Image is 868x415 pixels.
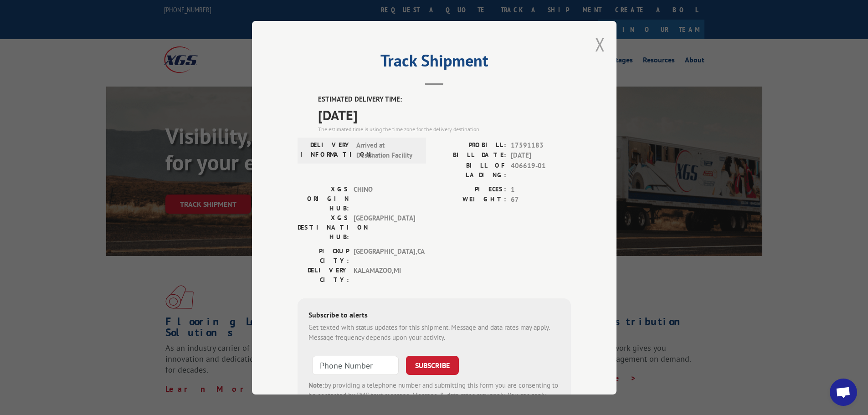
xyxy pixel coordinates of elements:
[511,195,571,205] span: 67
[434,150,506,161] label: BILL DATE:
[830,379,857,406] div: Open chat
[308,322,560,343] div: Get texted with status updates for this shipment. Message and data rates may apply. Message frequ...
[354,265,415,284] span: KALAMAZOO , MI
[300,140,352,160] label: DELIVERY INFORMATION:
[308,309,560,322] div: Subscribe to alerts
[354,213,415,241] span: [GEOGRAPHIC_DATA]
[434,195,506,205] label: WEIGHT:
[318,104,571,125] span: [DATE]
[406,355,459,374] button: SUBSCRIBE
[318,94,571,105] label: ESTIMATED DELIVERY TIME:
[298,265,349,284] label: DELIVERY CITY:
[354,184,415,213] span: CHINO
[298,246,349,265] label: PICKUP CITY:
[298,54,571,72] h2: Track Shipment
[298,213,349,241] label: XGS DESTINATION HUB:
[298,184,349,213] label: XGS ORIGIN HUB:
[312,355,399,374] input: Phone Number
[434,184,506,195] label: PIECES:
[595,32,605,56] button: Close modal
[356,140,418,160] span: Arrived at Destination Facility
[308,380,324,389] strong: Note:
[434,140,506,150] label: PROBILL:
[354,246,415,265] span: [GEOGRAPHIC_DATA] , CA
[511,150,571,161] span: [DATE]
[318,125,571,133] div: The estimated time is using the time zone for the delivery destination.
[511,160,571,179] span: 406619-01
[511,140,571,150] span: 17591183
[308,380,560,411] div: by providing a telephone number and submitting this form you are consenting to be contacted by SM...
[434,160,506,179] label: BILL OF LADING:
[511,184,571,195] span: 1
